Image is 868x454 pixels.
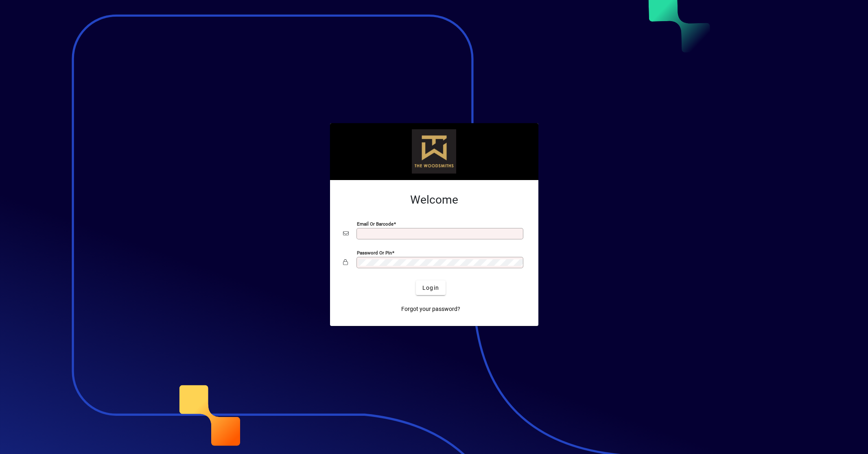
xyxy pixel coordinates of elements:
button: Login [416,280,446,295]
span: Login [422,284,439,292]
h2: Welcome [343,193,525,207]
span: Forgot your password? [401,305,460,313]
mat-label: Email or Barcode [357,221,394,227]
mat-label: Password or Pin [357,250,392,256]
a: Forgot your password? [398,302,464,316]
